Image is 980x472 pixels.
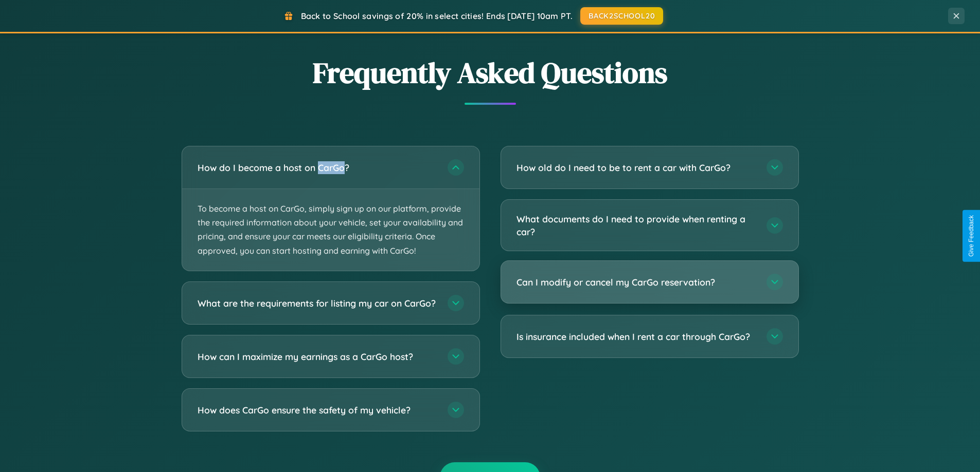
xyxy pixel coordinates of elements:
[516,330,756,343] h3: Is insurance included when I rent a car through CarGo?
[198,161,437,174] h3: How do I become a host on CarGo?
[301,11,573,21] span: Back to School savings of 20% in select cities! Ends [DATE] 10am PT.
[182,53,799,92] h2: Frequently Asked Questions
[968,215,975,257] div: Give Feedback
[516,213,756,238] h3: What documents do I need to provide when renting a car?
[198,296,437,309] h3: What are the requirements for listing my car on CarGo?
[580,7,663,25] button: BACK2SCHOOL20
[182,189,479,271] p: To become a host on CarGo, simply sign up on our platform, provide the required information about...
[198,403,437,416] h3: How does CarGo ensure the safety of my vehicle?
[198,350,437,363] h3: How can I maximize my earnings as a CarGo host?
[516,161,756,174] h3: How old do I need to be to rent a car with CarGo?
[516,276,756,289] h3: Can I modify or cancel my CarGo reservation?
